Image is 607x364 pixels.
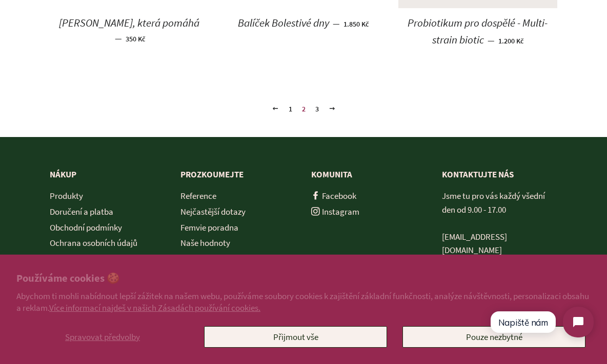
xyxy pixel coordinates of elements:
button: Spravovat předvolby [16,326,189,348]
p: Komunita [311,168,427,181]
span: — [333,18,340,29]
a: Reference [180,190,216,201]
a: Více informací najdeš v našich Zásadách používání cookies. [49,302,260,313]
a: Doručení a platba [50,206,113,217]
p: Jsme tu pro vás každý všední den od 9.00 - 17.00 [PHONE_NUMBER] [442,189,557,270]
a: Femvie poradna [180,222,238,233]
a: Kontakt [50,253,79,264]
span: 1.850 Kč [343,19,369,29]
a: 3 [311,101,323,117]
a: [PERSON_NAME], která pomáhá — 350 Kč [50,8,209,52]
a: Obchodní podmínky [50,222,122,233]
span: [PERSON_NAME], která pomáhá [59,16,199,30]
a: Instagram [311,206,359,217]
p: Prozkoumejte [180,168,296,181]
a: Facebook [311,190,356,201]
a: Ochrana osobních údajů [50,237,137,248]
span: 1.200 Kč [498,36,523,45]
a: Blog [180,253,197,264]
span: 350 Kč [126,34,145,43]
button: Přijmout vše [204,326,387,348]
a: [EMAIL_ADDRESS][DOMAIN_NAME] [442,231,507,256]
span: Balíček Bolestivé dny [238,16,329,30]
p: Nákup [50,168,165,181]
button: Pouze nezbytné [402,326,585,348]
a: Nejčastější dotazy [180,206,246,217]
a: Probiotikum pro dospělé - Multi-strain biotic — 1.200 Kč [398,8,557,55]
span: — [115,33,122,44]
p: Abychom ti mohli nabídnout lepší zážitek na našem webu, používáme soubory cookies k zajištění zák... [16,290,591,313]
a: Naše hodnoty [180,237,230,248]
span: Probiotikum pro dospělé - Multi-strain biotic [408,16,548,47]
span: Spravovat předvolby [65,331,140,343]
a: 1 [285,101,296,117]
h2: Používáme cookies 🍪 [16,271,591,286]
a: Balíček Bolestivé dny — 1.850 Kč [224,8,383,38]
iframe: Tidio Chat [481,298,602,346]
span: — [488,35,495,46]
span: 2 [298,101,310,117]
p: KONTAKTUJTE NÁS [442,168,557,181]
a: Produkty [50,190,83,201]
